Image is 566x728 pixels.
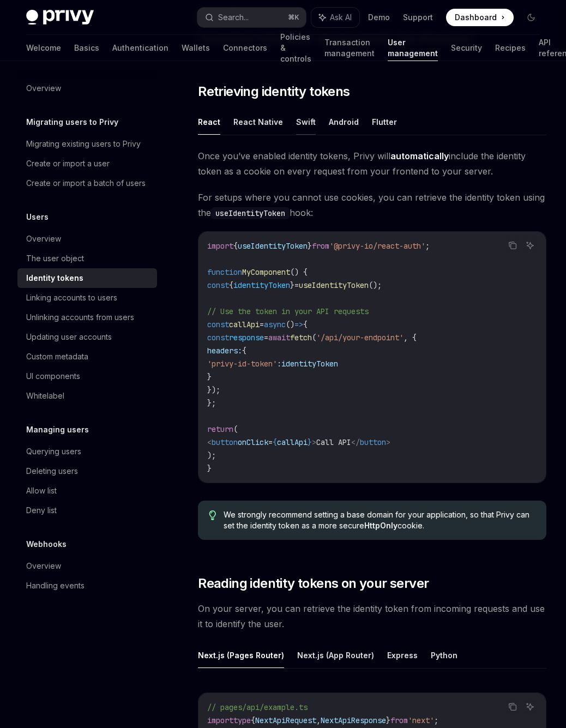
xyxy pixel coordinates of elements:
h5: Webhooks [26,538,67,551]
a: Basics [74,35,99,61]
span: => [294,320,303,329]
span: } [308,241,312,251]
h5: Migrating users to Privy [26,116,118,129]
span: useIdentityToken [299,280,369,290]
span: 'next' [408,715,434,725]
div: Identity tokens [26,272,83,285]
a: Linking accounts to users [17,288,157,308]
a: UI components [17,366,157,386]
span: } [207,464,212,473]
button: Ask AI [523,238,537,252]
a: Welcome [26,35,61,61]
div: Create or import a batch of users [26,177,146,190]
span: fetch [290,333,312,342]
a: Querying users [17,442,157,461]
span: () { [290,267,308,277]
span: { [242,346,246,356]
span: </ [351,437,360,447]
span: const [207,280,229,290]
span: Ask AI [330,12,352,23]
span: } [308,437,312,447]
a: User management [388,35,438,61]
span: ( [233,424,238,434]
span: const [207,320,229,329]
button: Android [329,109,359,135]
a: Demo [368,12,390,23]
span: { [303,320,308,329]
button: Express [387,642,418,668]
span: = [264,333,268,342]
span: { [251,715,255,725]
span: onClick [238,437,268,447]
a: Create or import a user [17,154,157,173]
span: identityToken [281,359,338,369]
svg: Tip [209,510,216,520]
a: Create or import a batch of users [17,173,157,193]
span: (); [369,280,382,290]
button: Copy the contents from the code block [505,700,520,714]
a: Overview [17,229,157,249]
span: // Use the token in your API requests [207,306,369,316]
a: Policies & controls [280,35,311,61]
div: Create or import a user [26,157,110,170]
span: On your server, you can retrieve the identity token from incoming requests and use it to identify... [198,601,546,631]
span: } [290,280,294,290]
span: ( [312,333,316,342]
button: Ask AI [311,8,359,27]
a: Wallets [182,35,210,61]
span: } [207,372,212,382]
button: React Native [233,109,283,135]
span: We strongly recommend setting a base domain for your application, so that Privy can set the ident... [224,509,535,531]
span: import [207,241,233,251]
span: // pages/api/example.ts [207,702,308,712]
span: await [268,333,290,342]
span: import [207,715,233,725]
div: Deny list [26,504,57,517]
button: Next.js (App Router) [297,642,374,668]
a: Whitelabel [17,386,157,406]
button: Python [431,642,457,668]
a: Custom metadata [17,347,157,366]
span: function [207,267,242,277]
span: 'privy-id-token' [207,359,277,369]
a: Connectors [223,35,267,61]
span: ; [425,241,430,251]
span: () [286,320,294,329]
button: React [198,109,220,135]
div: Updating user accounts [26,330,112,344]
div: The user object [26,252,84,265]
span: callApi [277,437,308,447]
span: from [390,715,408,725]
span: { [229,280,233,290]
span: ; [434,715,438,725]
div: Overview [26,232,61,245]
span: return [207,424,233,434]
a: Overview [17,556,157,576]
button: Toggle dark mode [522,9,540,26]
span: For setups where you cannot use cookies, you can retrieve the identity token using the hook: [198,190,546,220]
a: Recipes [495,35,526,61]
a: The user object [17,249,157,268]
span: '@privy-io/react-auth' [329,241,425,251]
span: }; [207,398,216,408]
h5: Managing users [26,423,89,436]
span: Call API [316,437,351,447]
a: Migrating existing users to Privy [17,134,157,154]
span: > [312,437,316,447]
strong: HttpOnly [364,521,398,530]
span: identityToken [233,280,290,290]
a: Security [451,35,482,61]
span: response [229,333,264,342]
button: Copy the contents from the code block [505,238,520,252]
div: Querying users [26,445,81,458]
span: > [386,437,390,447]
span: } [386,715,390,725]
a: Allow list [17,481,157,501]
a: Deny list [17,501,157,520]
a: Handling events [17,576,157,595]
a: Overview [17,79,157,98]
a: Unlinking accounts from users [17,308,157,327]
a: Deleting users [17,461,157,481]
strong: automatically [390,151,449,161]
button: Swift [296,109,316,135]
